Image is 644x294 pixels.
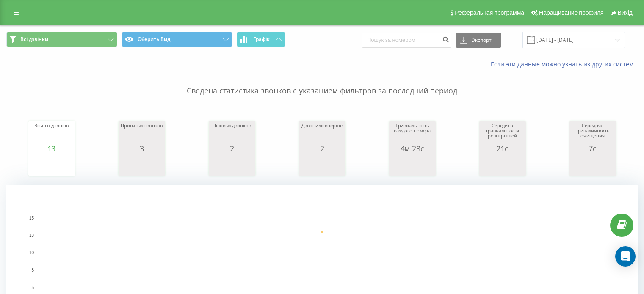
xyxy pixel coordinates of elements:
font: Всього дзвінків [34,122,68,129]
font: Экспорт [472,36,492,44]
svg: Диаграмма. [481,153,524,178]
button: Графік [237,32,285,47]
font: 13 [47,143,56,154]
font: Если эти данные можно узнать из других систем [491,60,633,68]
svg: Диаграмма. [572,153,614,178]
font: Сведена статистика звонков с указанием фильтров за последний период [187,85,457,96]
text: 15 [29,216,34,220]
text: 8 [31,268,34,272]
font: Принятых звонков [121,122,163,129]
font: 21с [496,143,508,154]
font: Графік [253,36,270,43]
a: Если эти данные можно узнать из других систем [491,60,638,68]
svg: Диаграмма. [121,153,163,178]
text: 13 [29,233,34,238]
font: Ціловых двинков [213,122,251,129]
text: 10 [29,250,34,255]
input: Пошук за номером [362,33,451,48]
font: Дзвонили вперше [301,122,342,129]
font: Всі дзвінки [20,36,48,43]
font: Реферальная программа [455,9,524,16]
font: Наращивание профиля [539,9,603,16]
button: Оберить Вид [122,32,232,47]
button: Экспорт [456,33,501,48]
text: 5 [31,285,34,290]
font: Тривиальность каждого номера [394,122,431,134]
svg: Диаграмма. [391,153,434,178]
font: Оберить Вид [138,36,170,43]
svg: Диаграмма. [211,153,253,178]
svg: Диаграмма. [301,153,343,178]
div: Открытый Интерком Мессенджер [615,246,636,267]
font: 2 [230,143,234,154]
font: Вихід [618,9,633,16]
font: 4м 28с [401,143,424,154]
font: Середняя триваличность очищения [576,122,610,139]
button: Всі дзвінки [6,32,117,47]
font: 2 [320,143,324,154]
font: 3 [140,143,144,154]
font: 7с [589,143,597,154]
font: Середина тривиальности розыгрышей [486,122,520,139]
svg: Диаграмма. [30,153,73,178]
